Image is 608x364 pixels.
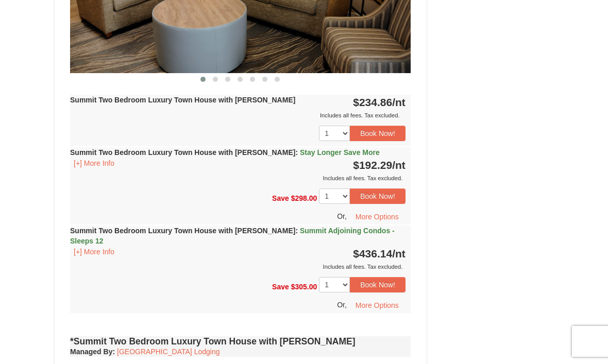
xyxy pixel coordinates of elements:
[70,348,112,356] span: Managed By
[70,336,411,346] h4: *Summit Two Bedroom Luxury Town House with [PERSON_NAME]
[70,246,118,257] button: [+] More Info
[70,227,395,245] strong: Summit Two Bedroom Luxury Town House with [PERSON_NAME]
[70,148,380,157] strong: Summit Two Bedroom Luxury Town House with [PERSON_NAME]
[117,348,219,356] a: [GEOGRAPHIC_DATA] Lodging
[295,148,298,157] span: :
[350,188,406,204] button: Book Now!
[349,298,406,313] button: More Options
[350,277,406,292] button: Book Now!
[350,126,406,141] button: Book Now!
[337,212,347,220] span: Or,
[70,96,295,104] strong: Summit Two Bedroom Luxury Town House with [PERSON_NAME]
[291,283,317,291] span: $305.00
[272,283,289,291] span: Save
[70,227,395,245] span: Summit Adjoining Condos - Sleeps 12
[349,209,406,224] button: More Options
[70,110,406,120] div: Includes all fees. Tax excluded.
[70,262,406,272] div: Includes all fees. Tax excluded.
[291,194,317,202] span: $298.00
[392,248,406,259] span: /nt
[353,96,406,108] strong: $234.86
[295,227,298,235] span: :
[70,158,118,169] button: [+] More Info
[353,159,392,171] span: $192.29
[272,194,289,202] span: Save
[392,159,406,171] span: /nt
[337,301,347,309] span: Or,
[392,96,406,108] span: /nt
[353,248,392,259] span: $436.14
[70,173,406,183] div: Includes all fees. Tax excluded.
[70,348,115,356] strong: :
[300,148,380,157] span: Stay Longer Save More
